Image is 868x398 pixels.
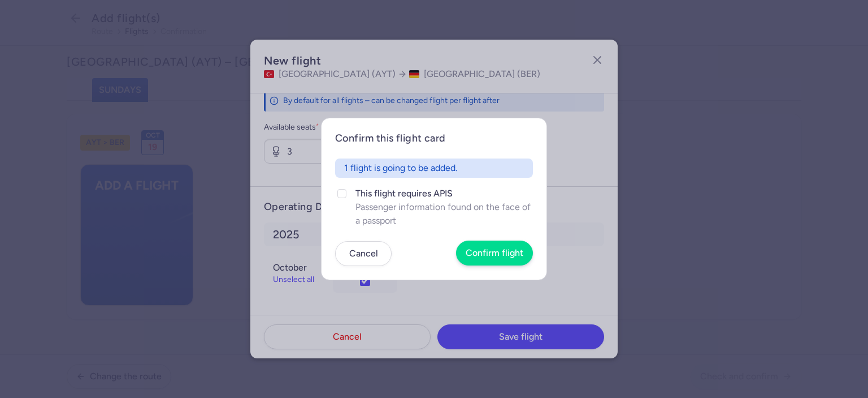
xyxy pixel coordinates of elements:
[355,187,533,200] span: This flight requires APIS
[335,159,533,178] div: 1 flight is going to be added.
[335,241,392,266] button: Cancel
[335,132,533,145] h4: Confirm this flight card
[349,249,378,259] span: Cancel
[456,241,533,266] button: Confirm flight
[355,200,533,228] span: Passenger information found on the face of a passport
[466,248,523,258] span: Confirm flight
[337,189,346,198] input: This flight requires APISPassenger information found on the face of a passport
